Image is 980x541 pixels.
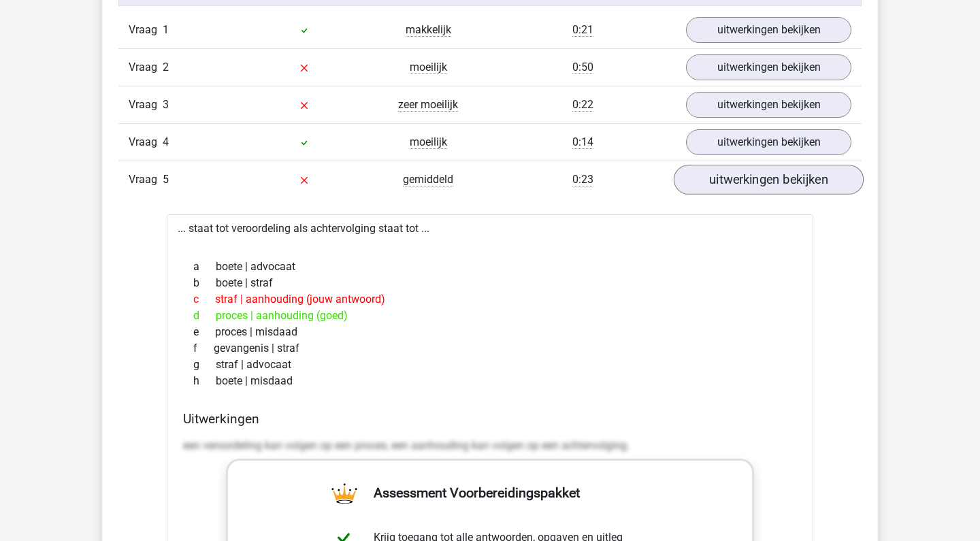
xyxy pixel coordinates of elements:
a: uitwerkingen bekijken [686,54,851,80]
span: 3 [163,98,169,111]
span: moeilijk [410,61,447,74]
div: gevangenis | straf [183,340,797,357]
p: een veroordeling kan volgen op een proces, een aanhouding kan volgen op een achtervolging. [183,438,797,454]
span: f [193,340,214,357]
a: uitwerkingen bekijken [686,17,851,43]
span: 0:14 [572,135,593,149]
div: proces | aanhouding (goed) [183,308,797,324]
span: Vraag [129,134,163,150]
span: 2 [163,61,169,73]
span: Vraag [129,22,163,38]
span: 4 [163,135,169,148]
div: straf | aanhouding (jouw antwoord) [183,291,797,308]
span: a [193,259,216,275]
span: 0:21 [572,23,593,37]
div: boete | misdaad [183,373,797,389]
span: d [193,308,216,324]
span: gemiddeld [403,173,453,186]
span: zeer moeilijk [398,98,458,112]
span: 1 [163,23,169,36]
a: uitwerkingen bekijken [686,129,851,155]
div: boete | advocaat [183,259,797,275]
span: makkelijk [406,23,451,37]
span: g [193,357,216,373]
span: 0:23 [572,173,593,186]
div: proces | misdaad [183,324,797,340]
h4: Uitwerkingen [183,411,797,427]
span: Vraag [129,59,163,76]
span: h [193,373,216,389]
a: uitwerkingen bekijken [686,92,851,118]
div: straf | advocaat [183,357,797,373]
span: 0:50 [572,61,593,74]
span: b [193,275,216,291]
span: c [193,291,215,308]
span: e [193,324,215,340]
span: moeilijk [410,135,447,149]
span: Vraag [129,97,163,113]
span: 0:22 [572,98,593,112]
span: Vraag [129,171,163,188]
div: boete | straf [183,275,797,291]
a: uitwerkingen bekijken [674,165,864,195]
span: 5 [163,173,169,186]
